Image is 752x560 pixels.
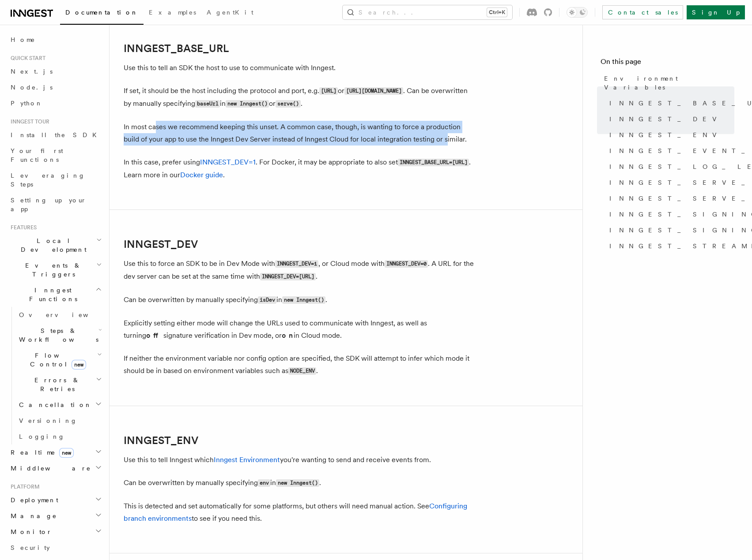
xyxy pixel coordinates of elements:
[260,273,316,280] code: INNGEST_DEV=[URL]
[124,434,198,447] a: INNGEST_ENV
[606,127,734,143] a: INNGEST_ENV
[15,400,92,409] span: Cancellation
[124,500,477,525] p: This is detected and set automatically for some platforms, but others will need manual action. Se...
[11,544,50,551] span: Security
[72,360,86,370] span: new
[7,496,58,504] span: Deployment
[19,433,65,440] span: Logging
[606,175,734,190] a: INNGEST_SERVE_HOST
[258,479,270,487] code: env
[60,3,144,25] a: Documentation
[606,95,734,111] a: INNGEST_BASE_URL
[19,417,77,424] span: Versioning
[601,56,734,71] h4: On this page
[19,311,110,318] span: Overview
[207,9,253,16] span: AgentKit
[7,79,104,95] a: Node.js
[7,32,104,48] a: Home
[15,376,96,393] span: Errors & Retries
[288,367,316,375] code: NODE_ENV
[7,118,49,125] span: Inngest tour
[7,540,104,556] a: Security
[124,502,467,523] a: Configuring branch environments
[7,307,104,444] div: Inngest Functions
[59,448,74,458] span: new
[385,260,428,268] code: INNGEST_DEV=0
[200,158,256,166] a: INNGEST_DEV=1
[149,9,196,16] span: Examples
[11,172,85,188] span: Leveraging Steps
[214,455,280,464] a: Inngest Environment
[7,258,104,282] button: Events & Triggers
[601,71,734,95] a: Environment Variables
[398,159,469,166] code: INNGEST_BASE_URL=[URL]
[11,35,35,44] span: Home
[606,222,734,238] a: INNGEST_SIGNING_KEY_FALLBACK
[7,63,104,79] a: Next.js
[146,331,163,340] strong: off
[487,8,507,17] kbd: Ctrl+K
[226,100,269,108] code: new Inngest()
[604,74,734,92] span: Environment Variables
[15,413,104,429] a: Versioning
[606,238,734,254] a: INNGEST_STREAMING
[7,282,104,307] button: Inngest Functions
[7,460,104,476] button: Middleware
[15,397,104,413] button: Cancellation
[7,492,104,508] button: Deployment
[11,68,53,75] span: Next.js
[7,524,104,540] button: Monitor
[282,331,294,340] strong: on
[282,296,325,304] code: new Inngest()
[606,159,734,175] a: INNGEST_LOG_LEVEL
[7,261,96,279] span: Events & Triggers
[606,143,734,159] a: INNGEST_EVENT_KEY
[11,131,102,138] span: Install the SDK
[15,372,104,397] button: Errors & Retries
[567,7,588,18] button: Toggle dark mode
[7,508,104,524] button: Manage
[7,168,104,192] a: Leveraging Steps
[11,147,63,163] span: Your first Functions
[124,317,477,342] p: Explicitly setting either mode will change the URLs used to communicate with Inngest, as well as ...
[195,100,220,108] code: baseUrl
[7,236,96,254] span: Local Development
[343,5,512,19] button: Search...Ctrl+K
[7,224,37,231] span: Features
[15,323,104,347] button: Steps & Workflows
[7,55,45,62] span: Quick start
[344,87,403,95] code: [URL][DOMAIN_NAME]
[124,258,477,283] p: Use this to force an SDK to be in Dev Mode with , or Cloud mode with . A URL for the dev server c...
[606,190,734,206] a: INNGEST_SERVE_PATH
[201,3,259,24] a: AgentKit
[275,260,318,268] code: INNGEST_DEV=1
[124,121,477,146] p: In most cases we recommend keeping this unset. A common case, though, is wanting to force a produ...
[7,286,95,303] span: Inngest Functions
[124,477,477,489] p: Can be overwritten by manually specifying in .
[276,479,319,487] code: new Inngest()
[124,294,477,306] p: Can be overwritten by manually specifying in .
[15,429,104,444] a: Logging
[144,3,201,24] a: Examples
[7,127,104,143] a: Install the SDK
[124,352,477,377] p: If neither the environment variable nor config option are specified, the SDK will attempt to infe...
[15,347,104,372] button: Flow Controlnew
[180,171,223,179] a: Docker guide
[124,85,477,110] p: If set, it should be the host including the protocol and port, e.g. or . Can be overwritten by ma...
[276,100,300,108] code: serve()
[602,5,683,19] a: Contact sales
[7,511,57,520] span: Manage
[7,233,104,258] button: Local Development
[609,131,722,139] span: INNGEST_ENV
[11,197,87,213] span: Setting up your app
[258,296,276,304] code: isDev
[606,206,734,222] a: INNGEST_SIGNING_KEY
[606,111,734,127] a: INNGEST_DEV
[7,192,104,217] a: Setting up your app
[7,444,104,460] button: Realtimenew
[609,115,722,123] span: INNGEST_DEV
[7,143,104,168] a: Your first Functions
[124,238,198,250] a: INNGEST_DEV
[7,464,91,473] span: Middleware
[7,527,52,536] span: Monitor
